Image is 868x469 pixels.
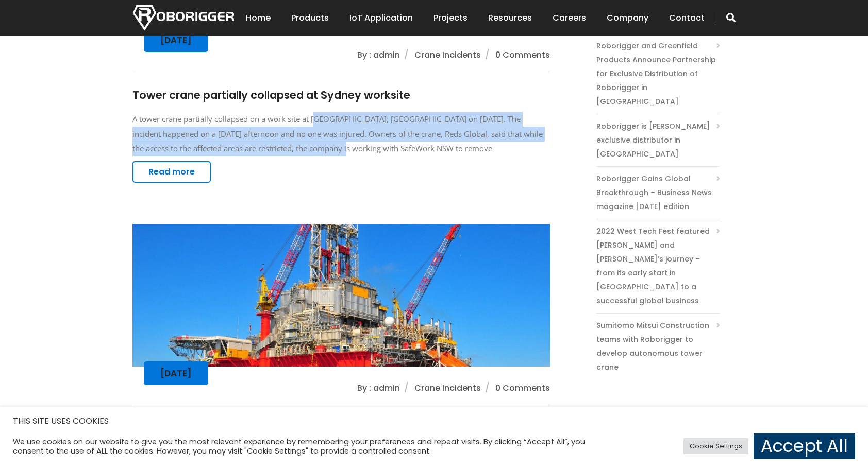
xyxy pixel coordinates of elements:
[495,48,550,62] li: 0 Comments
[414,48,487,62] li: Crane Incidents
[414,381,487,395] li: Crane Incidents
[553,2,586,34] a: Careers
[357,381,406,395] li: By : admin
[144,361,208,385] div: [DATE]
[144,28,208,52] div: [DATE]
[13,414,855,428] h5: THIS SITE USES COOKIES
[132,88,410,102] a: Tower crane partially collapsed at Sydney worksite
[291,2,329,34] a: Products
[13,437,603,456] div: We use cookies on our website to give you the most relevant experience by remembering your prefer...
[349,2,413,34] a: IoT Application
[683,438,748,454] a: Cookie Settings
[495,381,550,395] li: 0 Comments
[433,2,468,34] a: Projects
[132,5,234,30] img: Nortech
[669,2,705,34] a: Contact
[246,2,271,34] a: Home
[596,224,720,308] a: 2022 West Tech Fest featured [PERSON_NAME] and [PERSON_NAME]’s journey – from its early start in ...
[132,112,550,156] p: A tower crane partially collapsed on a work site at [GEOGRAPHIC_DATA], [GEOGRAPHIC_DATA] on [DATE...
[488,2,532,34] a: Resources
[607,2,648,34] a: Company
[357,48,406,62] li: By : admin
[596,119,720,161] a: Roborigger is [PERSON_NAME] exclusive distributor in [GEOGRAPHIC_DATA]
[596,39,720,109] a: Roborigger and Greenfield Products Announce Partnership for Exclusive Distribution of Roborigger ...
[132,161,211,183] a: Read more
[596,172,720,214] a: Roborigger Gains Global Breakthrough – Business News magazine [DATE] edition
[596,319,720,374] a: Sumitomo Mitsui Construction teams with Roborigger to develop autonomous tower crane
[754,433,855,459] a: Accept All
